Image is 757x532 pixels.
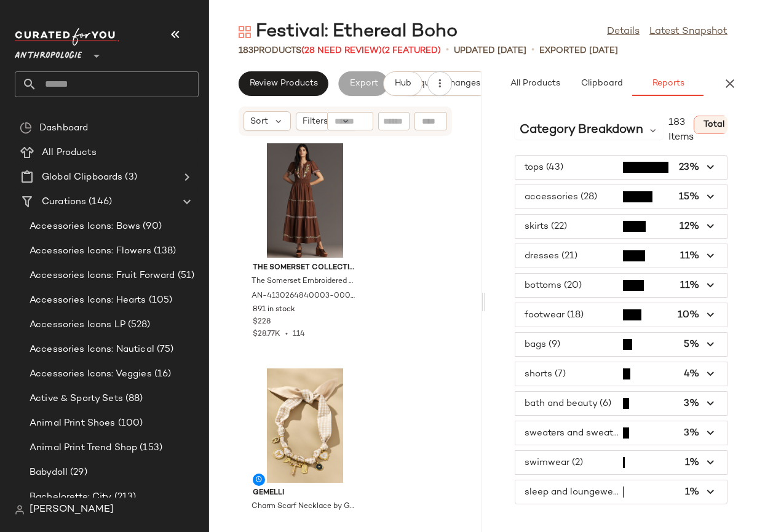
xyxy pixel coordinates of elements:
button: Review Products [239,71,328,96]
span: (29) [68,466,87,480]
img: svg%3e [20,122,32,134]
button: bags (9)5% [515,333,727,356]
button: swimwear (2)1% [515,451,727,474]
span: (105) [146,293,173,308]
img: 4130264840003_029_b [243,143,367,258]
a: Details [607,25,640,39]
span: (100) [116,416,143,431]
span: Accessories Icons: Nautical [30,343,154,357]
span: 114 [293,330,305,338]
span: Anthropologie [15,42,82,64]
span: 183 Items [668,116,694,145]
p: updated [DATE] [454,44,526,57]
span: (138) [151,244,176,258]
span: Accessories Icons LP [30,318,125,332]
span: Review Products [249,79,318,89]
span: Babydoll [30,466,68,480]
button: bottoms (20)11% [515,274,727,297]
span: 183 [239,46,253,55]
button: dresses (21)11% [515,244,727,268]
span: Active & Sporty Sets [30,392,123,406]
div: Festival: Ethereal Boho [239,20,458,44]
button: skirts (22)12% [515,215,727,238]
span: (213) [112,490,137,504]
span: Bachelorette: City [30,490,112,504]
span: Charm Scarf Necklace by Gemelli in Beige, Women's, Polyester/Gold/Plated Brass at Anthropologie [252,501,356,512]
span: $228 [253,317,271,328]
button: accessories (28)15% [515,185,727,208]
button: Request changes [398,71,491,96]
span: The Somerset Embroidered Maxi Dress by The Somerset Collection by Anthropologie in Brown, Women's... [252,276,356,287]
div: Products [239,44,441,57]
span: (16) [152,367,172,381]
span: Global Clipboards [42,170,122,185]
span: (146) [86,195,112,209]
img: svg%3e [239,26,251,38]
span: 891 in stock [253,304,295,316]
button: tops (43)23% [515,156,727,179]
span: • [531,43,534,58]
span: Gemelli [253,488,357,499]
span: Category Breakdown [520,121,643,140]
span: Accessories Icons: Hearts [30,293,146,308]
span: [PERSON_NAME] [30,502,114,517]
span: (28 Need Review) [301,46,382,55]
button: sweaters and sweatshirts (6)3% [515,421,727,445]
img: 103535886_224_b [243,368,367,483]
span: Clipboard [580,79,622,89]
button: shorts (7)4% [515,362,727,386]
span: $28.77K [253,330,280,338]
button: footwear (18)10% [515,303,727,327]
img: svg%3e [15,505,25,515]
button: sleep and loungewear (1)1% [515,480,727,504]
p: Exported [DATE] [539,44,618,57]
span: Accessories Icons: Fruit Forward [30,269,175,283]
span: (88) [123,392,143,406]
span: Curations [42,195,86,209]
span: • [446,43,449,58]
span: Filters [303,115,328,128]
span: Accessories Icons: Veggies [30,367,152,381]
span: Reports [651,79,684,89]
span: (153) [137,441,162,455]
span: (90) [140,220,162,234]
button: Total [694,116,733,134]
span: All Products [42,146,97,160]
span: AN-103535886-000-224 [252,516,345,527]
span: Hub [394,79,411,89]
span: AN-4130264840003-000-029 [252,291,356,302]
span: (2 Featured) [382,46,441,55]
span: Dashboard [39,121,88,135]
button: Hub [383,71,422,96]
span: (75) [154,343,174,357]
span: Accessories Icons: Flowers [30,244,151,258]
button: bath and beauty (6)3% [515,392,727,415]
span: (528) [125,318,151,332]
span: Animal Print Trend Shop [30,441,137,455]
span: The Somerset Collection by Anthropologie [253,263,357,274]
span: Sort [250,115,268,128]
span: Total [702,120,724,130]
img: cfy_white_logo.C9jOOHJF.svg [15,28,119,46]
span: • [280,330,293,338]
span: (3) [122,170,137,185]
a: Latest Snapshot [649,25,727,39]
span: (51) [175,269,195,283]
span: Animal Print Shoes [30,416,116,431]
span: Accessories Icons: Bows [30,220,140,234]
span: All Products [509,79,560,89]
